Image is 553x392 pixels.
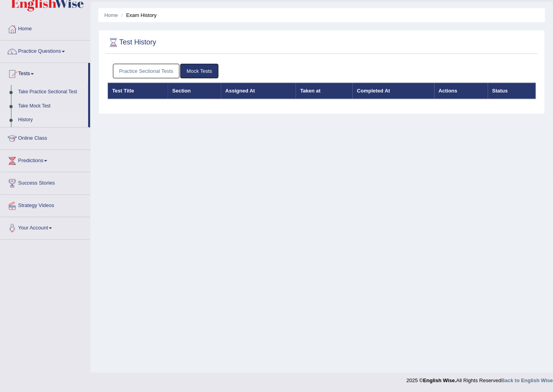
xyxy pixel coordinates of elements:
[0,18,90,38] a: Home
[107,37,156,48] h2: Test History
[104,12,118,18] a: Home
[168,83,221,99] th: Section
[423,377,456,383] strong: English Wise.
[435,83,488,99] th: Actions
[0,172,90,192] a: Success Stories
[407,373,553,384] div: 2025 © All Rights Reserved
[0,195,90,214] a: Strategy Videos
[0,128,90,147] a: Online Class
[113,64,180,78] a: Practice Sectional Tests
[221,83,296,99] th: Assigned At
[108,83,168,99] th: Test Title
[353,83,434,99] th: Completed At
[15,99,88,113] a: Take Mock Test
[119,11,157,19] li: Exam History
[15,85,88,99] a: Take Practice Sectional Test
[0,63,88,83] a: Tests
[0,41,90,60] a: Practice Questions
[501,377,553,383] a: Back to English Wise
[0,217,90,237] a: Your Account
[180,64,218,78] a: Mock Tests
[0,150,90,170] a: Predictions
[296,83,353,99] th: Taken at
[488,83,536,99] th: Status
[15,113,88,127] a: History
